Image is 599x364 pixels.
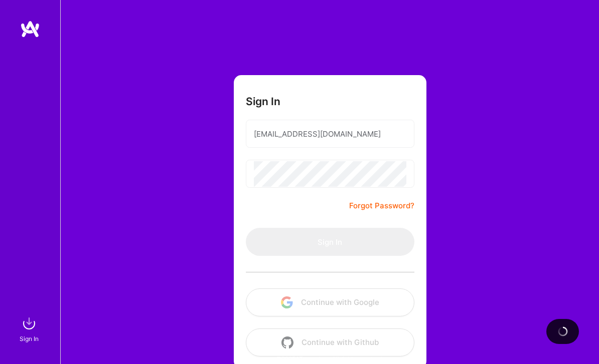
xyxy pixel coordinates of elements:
a: sign inSign In [21,313,39,344]
input: Email... [254,121,406,147]
a: Forgot Password? [349,200,414,212]
button: Continue with Github [246,328,414,356]
button: Sign In [246,228,414,256]
img: sign in [19,313,39,333]
button: Continue with Google [246,288,414,316]
img: icon [281,296,293,308]
img: icon [281,336,293,348]
img: loading [555,324,569,338]
img: logo [20,20,40,38]
div: Sign In [20,333,39,344]
h3: Sign In [246,95,280,108]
